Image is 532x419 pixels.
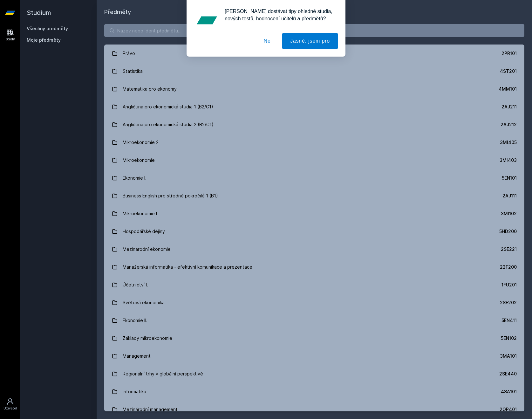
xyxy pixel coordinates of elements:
a: Matematika pro ekonomy 4MM101 [104,80,524,98]
a: Informatika 4SA101 [104,383,524,401]
a: Základy mikroekonomie 5EN102 [104,329,524,347]
div: Mezinárodní management [123,403,178,416]
a: Angličtina pro ekonomická studia 1 (B2/C1) 2AJ211 [104,98,524,116]
div: Hospodářské dějiny [123,225,165,238]
a: Regionální trhy v globální perspektivě 2SE440 [104,365,524,383]
div: 2AJ212 [501,121,517,128]
div: Manažerská informatika - efektivní komunikace a prezentace [123,261,252,273]
div: 2OP401 [500,406,517,413]
div: 3MI403 [500,157,517,163]
div: 2AJ111 [502,193,517,199]
a: Angličtina pro ekonomická studia 2 (B2/C1) 2AJ212 [104,116,524,134]
a: Manažerská informatika - efektivní komunikace a prezentace 22F200 [104,258,524,276]
button: Ne [256,33,279,49]
div: 3MA101 [500,353,517,359]
div: 22F200 [500,264,517,270]
div: Angličtina pro ekonomická studia 2 (B2/C1) [123,118,214,131]
a: Business English pro středně pokročilé 1 (B1) 2AJ111 [104,187,524,205]
a: Statistika 4ST201 [104,62,524,80]
div: Světová ekonomika [123,296,165,309]
div: 5EN101 [502,175,517,181]
div: Mikroekonomie I [123,207,157,220]
div: Základy mikroekonomie [123,332,172,345]
div: Informatika [123,385,146,398]
div: Management [123,350,151,362]
div: Regionální trhy v globální perspektivě [123,367,203,380]
a: Účetnictví I. 1FU201 [104,276,524,294]
div: Angličtina pro ekonomická studia 1 (B2/C1) [123,100,213,113]
div: 2SE221 [501,246,517,252]
div: 4SA101 [501,388,517,395]
a: Ekonomie I. 5EN101 [104,169,524,187]
div: 4ST201 [500,68,517,74]
div: 5EN102 [501,335,517,341]
div: Statistika [123,65,143,78]
div: Matematika pro ekonomy [123,83,177,95]
div: 3MI102 [501,210,517,217]
div: 5HD200 [499,228,517,235]
a: Mezinárodní ekonomie 2SE221 [104,240,524,258]
a: Management 3MA101 [104,347,524,365]
a: Ekonomie II. 5EN411 [104,312,524,329]
button: Jasně, jsem pro [282,33,338,49]
a: Uživatel [1,395,19,414]
a: Hospodářské dějiny 5HD200 [104,223,524,240]
img: notification icon [194,8,220,33]
div: 3MI405 [500,139,517,146]
div: 1FU201 [501,282,517,288]
div: Mikroekonomie [123,154,155,167]
div: 2AJ211 [501,104,517,110]
div: 2SE202 [500,299,517,306]
div: 4MM101 [499,86,517,92]
div: Mezinárodní ekonomie [123,243,171,256]
div: 5EN411 [501,317,517,324]
a: Světová ekonomika 2SE202 [104,294,524,312]
div: Ekonomie I. [123,172,147,184]
div: Mikroekonomie 2 [123,136,159,149]
a: Mikroekonomie I 3MI102 [104,205,524,223]
a: Mikroekonomie 2 3MI405 [104,134,524,151]
div: Business English pro středně pokročilé 1 (B1) [123,189,218,202]
div: Účetnictví I. [123,278,148,291]
a: Mikroekonomie 3MI403 [104,151,524,169]
div: Ekonomie II. [123,314,147,327]
a: Mezinárodní management 2OP401 [104,401,524,418]
div: 2SE440 [499,371,517,377]
div: Uživatel [3,406,17,411]
div: [PERSON_NAME] dostávat tipy ohledně studia, nových testů, hodnocení učitelů a předmětů? [220,8,338,22]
